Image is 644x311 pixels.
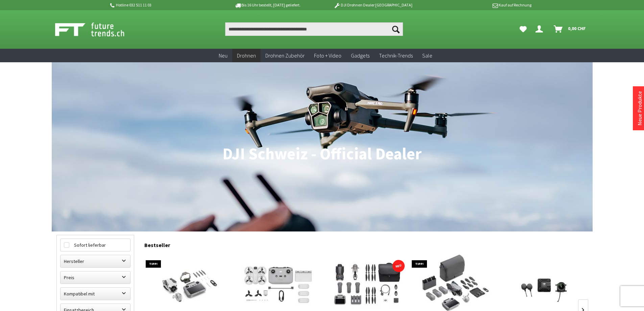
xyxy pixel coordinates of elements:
h1: DJI Schweiz - Official Dealer [56,146,588,162]
span: 0,00 CHF [568,23,586,34]
a: Technik-Trends [374,49,418,63]
p: Hotline 032 511 11 03 [109,1,215,9]
a: Gadgets [346,49,374,63]
span: Technik-Trends [379,52,413,59]
a: Drohnen [232,49,261,63]
a: Drohnen Zubehör [261,49,309,63]
a: Neue Produkte [636,91,643,126]
label: Sofort lieferbar [61,239,130,251]
a: Meine Favoriten [516,22,530,36]
p: Bis 16 Uhr bestellt, [DATE] geliefert. [215,1,320,9]
div: Bestseller [144,235,588,252]
span: Drohnen Zubehör [265,52,305,59]
a: Neu [214,49,232,63]
button: Suchen [389,22,403,36]
img: Shop Futuretrends - zur Startseite wechseln [55,21,139,38]
a: Sale [418,49,437,63]
span: Drohnen [237,52,256,59]
label: Kompatibel mit [61,288,130,300]
label: Preis [61,271,130,284]
p: DJI Drohnen Dealer [GEOGRAPHIC_DATA] [320,1,426,9]
p: Kauf auf Rechnung [426,1,531,9]
a: Warenkorb [551,22,589,36]
span: Neu [219,52,228,59]
label: Hersteller [61,255,130,267]
a: Foto + Video [309,49,346,63]
input: Produkt, Marke, Kategorie, EAN, Artikelnummer… [225,22,403,36]
span: Sale [422,52,432,59]
a: Dein Konto [533,22,548,36]
span: Gadgets [351,52,369,59]
span: Foto + Video [314,52,341,59]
